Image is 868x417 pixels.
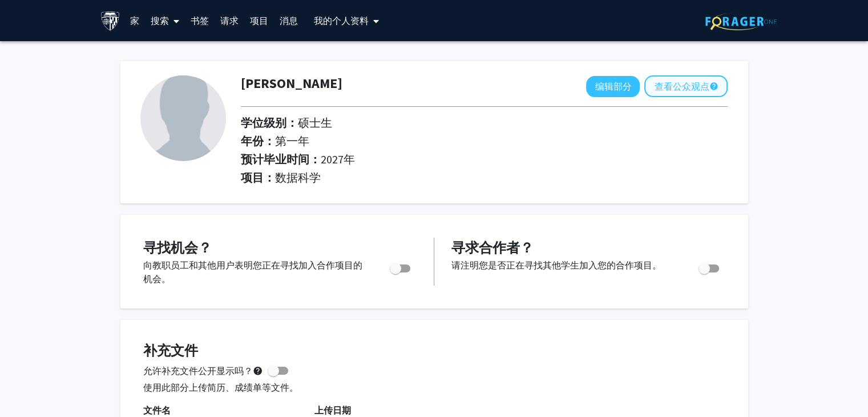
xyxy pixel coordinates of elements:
[143,404,171,416] font: 文件名
[451,259,661,271] font: 请注明您是否正在寻找其他学生加入您的合作项目。
[250,15,268,26] font: 项目
[9,366,49,408] iframe: 聊天
[298,115,332,130] font: 硕士生
[241,170,275,185] font: 项目：
[275,170,321,185] font: 数据科学
[124,1,145,41] a: 家
[709,79,718,93] mat-icon: help
[241,152,321,166] font: 预计毕业时间：
[241,134,275,148] font: 年份：
[130,15,139,26] font: 家
[143,239,212,256] font: 寻找机会？
[644,75,728,97] button: 查看公众观点
[143,382,298,393] font: 使用此部分上传简历、成绩单等文件。
[185,1,215,41] a: 书签
[244,1,274,41] a: 项目
[314,15,332,26] font: 我的
[143,342,198,359] font: 补充文件
[451,239,534,256] font: 寻求合作者？
[215,1,244,41] a: 请求
[314,404,351,416] font: 上传日期
[151,15,169,26] font: 搜索
[694,258,725,275] div: 切换
[274,1,304,41] a: 消息
[595,81,631,92] font: 编辑部分
[143,365,253,376] font: 允许补充文件公开显示吗？
[280,15,298,26] font: 消息
[275,134,309,148] font: 第一年
[332,15,369,26] font: 个人资料
[654,81,709,92] font: 查看公众观点
[143,259,362,284] font: 向教职员工和其他用户表明您正在寻找加入合作项目的机会。
[385,258,417,275] div: 切换
[220,15,239,26] font: 请求
[140,75,226,161] img: 个人资料图片
[241,74,342,92] font: [PERSON_NAME]
[586,76,640,97] button: 编辑部分
[321,152,355,166] font: 2027年
[705,13,777,30] img: ForagerOne 标志
[241,115,298,130] font: 学位级别：
[191,15,209,26] font: 书签
[253,364,263,378] mat-icon: help
[100,11,120,31] img: 约翰霍普金斯大学标志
